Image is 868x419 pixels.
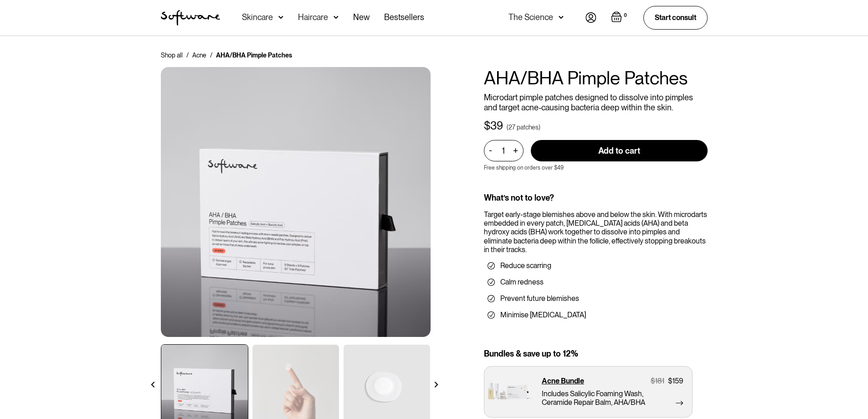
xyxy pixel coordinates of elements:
div: Bundles & save up to 12% [484,349,708,359]
div: 181 [655,377,664,385]
img: arrow down [278,13,283,22]
p: Microdart pimple patches designed to dissolve into pimples and target acne-causing bacteria deep ... [484,93,708,112]
div: 0 [622,11,629,20]
div: / [186,51,189,60]
div: $ [668,377,673,385]
input: Add to cart [531,140,708,161]
div: AHA/BHA Pimple Patches [216,51,292,60]
li: Reduce scarring [488,261,704,270]
div: Haircare [298,13,328,22]
p: Acne Bundle [542,377,584,385]
div: 39 [490,119,503,133]
div: $ [484,119,490,133]
img: Ceramide Moisturiser [161,67,431,337]
div: / [210,51,212,60]
div: Skincare [242,13,273,22]
div: 159 [673,377,683,385]
img: arrow down [334,13,339,22]
li: Calm redness [488,278,704,287]
a: home [161,10,220,26]
a: Start consult [643,6,708,29]
div: Target early-stage blemishes above and below the skin. With microdarts embedded in every patch, [... [484,210,708,254]
img: Software Logo [161,10,220,26]
div: What’s not to love? [484,193,708,203]
div: (27 patches) [507,123,540,132]
img: arrow right [433,382,439,388]
img: arrow down [559,13,564,22]
h1: AHA/BHA Pimple Patches [484,67,708,89]
p: Includes Salicylic Foaming Wash, Ceramide Repair Balm, AHA/BHA Pimple Patches, Acne Supplement [542,389,645,407]
p: Free shipping on orders over $49 [484,165,564,171]
div: The Science [508,13,553,22]
a: Shop all [161,51,183,60]
div: $ [651,377,655,385]
a: Acne [192,51,206,60]
li: Prevent future blemishes [488,294,704,303]
div: + [511,145,521,156]
a: Open empty cart [611,11,629,24]
img: arrow left [150,382,156,388]
div: - [489,145,495,155]
a: Acne Bundle$181$159Includes Salicylic Foaming Wash, Ceramide Repair Balm, AHA/BHA Pimple Patches,... [484,366,693,418]
li: Minimise [MEDICAL_DATA] [488,310,704,320]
